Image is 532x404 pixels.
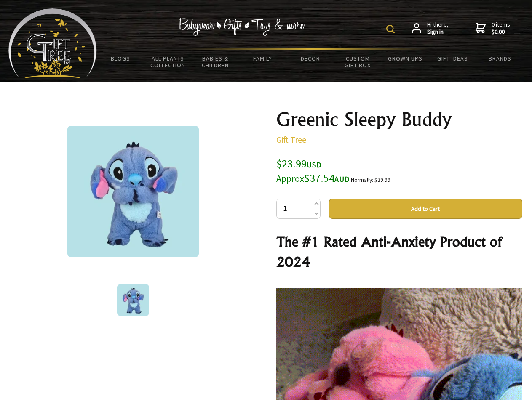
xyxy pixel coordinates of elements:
span: 0 items [492,21,510,36]
small: Approx [276,173,304,184]
img: product search [386,25,395,33]
strong: The #1 Rated Anti-Anxiety Product of 2024 [276,233,502,270]
a: Hi there,Sign in [412,21,449,36]
a: Babies & Children [192,50,239,74]
img: Greenic Sleepy Buddy [67,126,199,257]
a: Decor [286,50,334,67]
a: Gift Ideas [429,50,476,67]
a: Gift Tree [276,134,306,145]
a: Family [239,50,287,67]
h1: Greenic Sleepy Buddy [276,109,522,130]
a: 0 items$0.00 [476,21,510,36]
a: BLOGS [97,50,144,67]
span: $23.99 $37.54 [276,157,350,185]
button: Add to Cart [329,199,522,219]
strong: $0.00 [492,28,510,36]
span: Hi there, [427,21,449,36]
img: Babyware - Gifts - Toys and more... [8,8,97,78]
span: USD [307,160,321,170]
a: All Plants Collection [144,50,192,74]
a: Brands [476,50,524,67]
small: Normally: $39.99 [351,176,390,183]
a: Custom Gift Box [334,50,382,74]
img: Babywear - Gifts - Toys & more [179,18,305,36]
span: AUD [334,174,350,184]
strong: Sign in [427,28,449,36]
a: Grown Ups [381,50,429,67]
img: Greenic Sleepy Buddy [117,284,149,316]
